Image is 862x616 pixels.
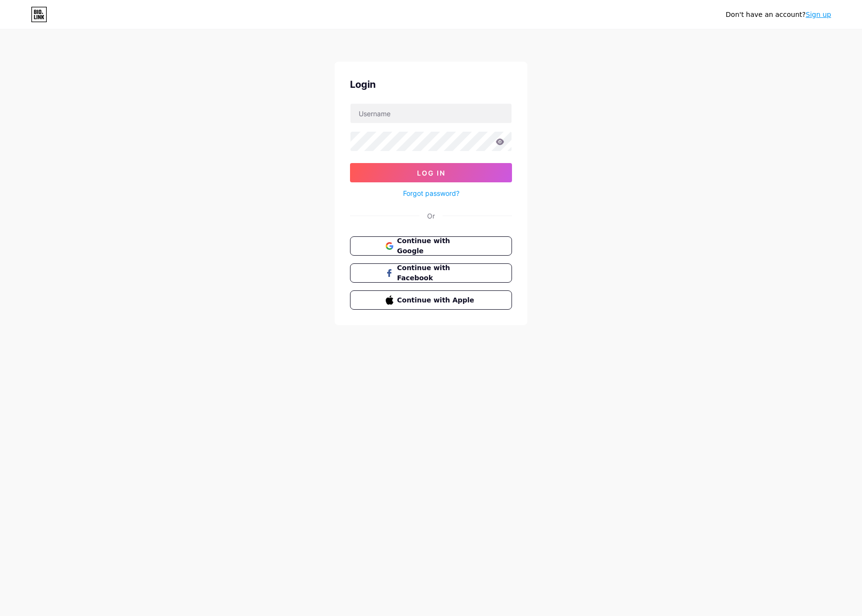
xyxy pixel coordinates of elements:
[350,77,512,92] div: Login
[726,10,831,20] div: Don't have an account?
[350,104,512,123] input: Username
[350,290,512,310] button: Continue with Apple
[350,263,512,283] button: Continue with Facebook
[397,236,477,256] span: Continue with Google
[427,211,435,221] div: Or
[403,188,459,198] a: Forgot password?
[417,169,445,177] span: Log In
[350,163,512,182] button: Log In
[397,295,477,305] span: Continue with Apple
[350,236,512,256] button: Continue with Google
[397,263,477,283] span: Continue with Facebook
[806,11,831,18] a: Sign up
